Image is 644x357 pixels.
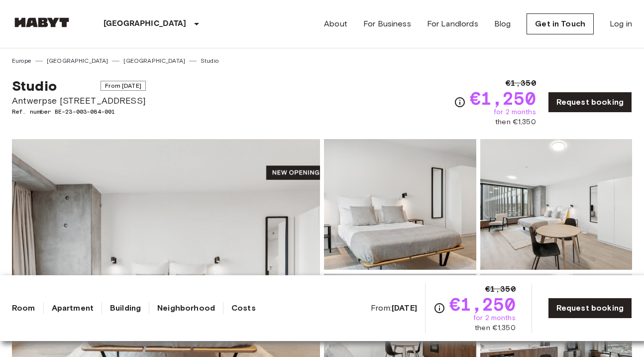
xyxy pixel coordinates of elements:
[473,313,516,323] span: for 2 months
[157,302,215,314] a: Neighborhood
[12,107,146,116] span: Ref. number BE-23-003-084-001
[454,96,466,108] svg: Check cost overview for full price breakdown. Please note that discounts apply to new joiners onl...
[449,295,516,313] span: €1,250
[494,18,511,30] a: Blog
[610,18,632,30] a: Log in
[47,56,108,65] a: [GEOGRAPHIC_DATA]
[433,302,445,314] svg: Check cost overview for full price breakdown. Please note that discounts apply to new joiners onl...
[12,17,72,27] img: Habyt
[392,303,417,313] b: [DATE]
[371,303,417,314] span: From:
[12,94,146,107] span: Antwerpse [STREET_ADDRESS]
[480,139,633,270] img: Picture of unit BE-23-003-084-001
[123,56,185,65] a: [GEOGRAPHIC_DATA]
[494,107,536,117] span: for 2 months
[506,77,536,89] span: €1,350
[427,18,478,30] a: For Landlords
[470,89,536,107] span: €1,250
[495,117,536,127] span: then €1,350
[104,18,187,30] p: [GEOGRAPHIC_DATA]
[110,302,141,314] a: Building
[527,13,594,34] a: Get in Touch
[324,18,347,30] a: About
[324,139,476,270] img: Picture of unit BE-23-003-084-001
[101,81,146,91] span: From [DATE]
[231,302,256,314] a: Costs
[52,302,94,314] a: Apartment
[475,323,516,333] span: then €1,350
[12,77,57,94] span: Studio
[363,18,411,30] a: For Business
[548,298,632,319] a: Request booking
[548,92,632,113] a: Request booking
[12,302,35,314] a: Room
[12,56,31,65] a: Europe
[485,283,516,295] span: €1,350
[201,56,218,65] a: Studio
